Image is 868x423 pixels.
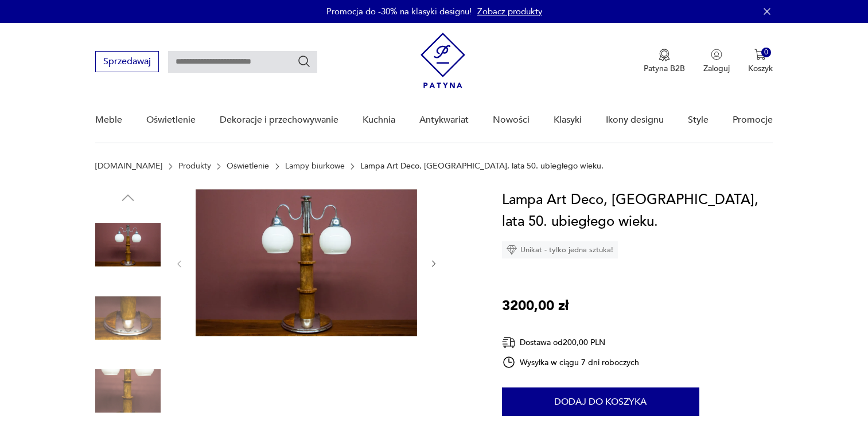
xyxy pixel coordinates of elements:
[502,189,773,233] h1: Lampa Art Deco, [GEOGRAPHIC_DATA], lata 50. ubiegłego wieku.
[220,98,338,142] a: Dekoracje i przechowywanie
[703,49,730,74] button: Zaloguj
[95,98,122,142] a: Meble
[688,98,709,142] a: Style
[761,48,771,57] div: 0
[507,245,517,255] img: Ikona diamentu
[421,33,465,88] img: Patyna - sklep z meblami i dekoracjami vintage
[363,98,395,142] a: Kuchnia
[502,387,699,416] button: Dodaj do koszyka
[659,49,670,61] img: Ikona medalu
[146,98,196,142] a: Oświetlenie
[95,58,159,66] a: Sprzedawaj
[502,295,569,317] p: 3200,00 zł
[502,355,640,369] div: Wysyłka w ciągu 7 dni roboczych
[502,241,618,258] div: Unikat - tylko jedna sztuka!
[196,189,417,336] img: Zdjęcie produktu Lampa Art Deco, Polska, lata 50. ubiegłego wieku.
[493,98,530,142] a: Nowości
[502,335,640,350] div: Dostawa od 200,00 PLN
[95,51,159,72] button: Sprzedawaj
[644,63,685,74] p: Patyna B2B
[711,49,722,60] img: Ikonka użytkownika
[703,63,730,74] p: Zaloguj
[95,212,161,277] img: Zdjęcie produktu Lampa Art Deco, Polska, lata 50. ubiegłego wieku.
[644,49,685,74] button: Patyna B2B
[733,98,773,142] a: Promocje
[419,98,469,142] a: Antykwariat
[502,335,516,350] img: Ikona dostawy
[95,285,161,351] img: Zdjęcie produktu Lampa Art Deco, Polska, lata 50. ubiegłego wieku.
[606,98,664,142] a: Ikony designu
[748,49,773,74] button: 0Koszyk
[178,162,211,171] a: Produkty
[285,162,345,171] a: Lampy biurkowe
[95,162,162,171] a: [DOMAIN_NAME]
[644,49,685,74] a: Ikona medaluPatyna B2B
[754,49,766,60] img: Ikona koszyka
[297,54,311,68] button: Szukaj
[360,162,604,171] p: Lampa Art Deco, [GEOGRAPHIC_DATA], lata 50. ubiegłego wieku.
[554,98,582,142] a: Klasyki
[748,63,773,74] p: Koszyk
[227,162,269,171] a: Oświetlenie
[477,6,542,17] a: Zobacz produkty
[326,6,472,17] p: Promocja do -30% na klasyki designu!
